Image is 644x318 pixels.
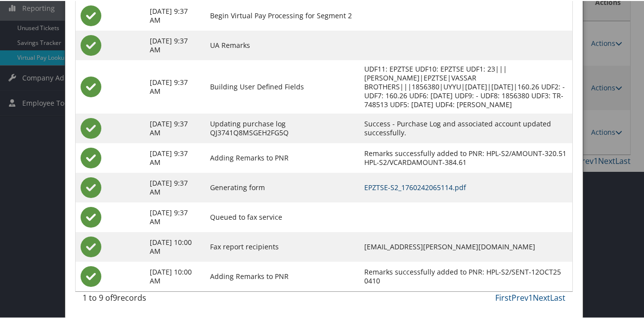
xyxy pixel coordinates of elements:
[145,59,205,113] td: [DATE] 9:37 AM
[205,172,359,201] td: Generating form
[205,113,359,142] td: Updating purchase log QJ3741Q8MSGEH2FG5Q
[205,59,359,113] td: Building User Defined Fields
[533,291,550,302] a: Next
[359,113,572,142] td: Success - Purchase Log and associated account updated successfully.
[145,172,205,201] td: [DATE] 9:37 AM
[145,201,205,231] td: [DATE] 9:37 AM
[145,30,205,59] td: [DATE] 9:37 AM
[364,182,466,191] a: EPZTSE-S2_1760242065114.pdf
[145,113,205,142] td: [DATE] 9:37 AM
[83,291,192,308] div: 1 to 9 of records
[528,291,533,302] a: 1
[550,291,565,302] a: Last
[145,231,205,261] td: [DATE] 10:00 AM
[359,59,572,113] td: UDF11: EPZTSE UDF10: EPZTSE UDF1: 23|||[PERSON_NAME]|EPZTSE|VASSAR BROTHERS|||1856380|UYYU|[DATE]...
[205,142,359,172] td: Adding Remarks to PNR
[113,291,117,302] span: 9
[359,231,572,261] td: [EMAIL_ADDRESS][PERSON_NAME][DOMAIN_NAME]
[145,142,205,172] td: [DATE] 9:37 AM
[359,261,572,290] td: Remarks successfully added to PNR: HPL-S2/SENT-12OCT25 0410
[205,231,359,261] td: Fax report recipients
[205,201,359,231] td: Queued to fax service
[359,142,572,172] td: Remarks successfully added to PNR: HPL-S2/AMOUNT-320.51 HPL-S2/VCARDAMOUNT-384.61
[205,30,359,59] td: UA Remarks
[205,261,359,290] td: Adding Remarks to PNR
[495,291,512,302] a: First
[145,261,205,290] td: [DATE] 10:00 AM
[512,291,528,302] a: Prev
